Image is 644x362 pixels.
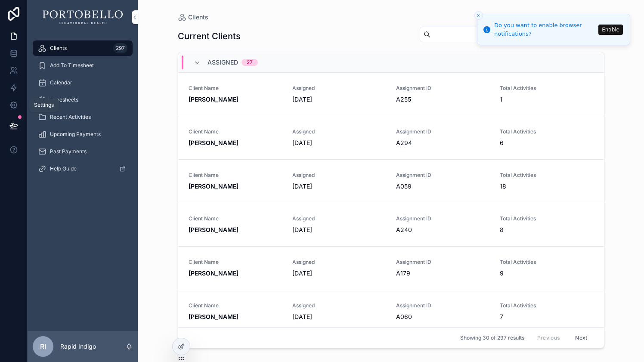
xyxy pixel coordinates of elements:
[292,95,386,104] span: [DATE]
[500,312,593,321] span: 7
[396,312,489,321] span: A060
[178,30,241,42] h1: Current Clients
[178,160,604,203] a: Client Name[PERSON_NAME]Assigned[DATE]Assignment IDA059Total Activities18
[396,182,489,191] span: A059
[50,148,87,155] span: Past Payments
[189,259,282,266] span: Client Name
[396,139,489,147] span: A294
[178,116,604,160] a: Client Name[PERSON_NAME]Assigned[DATE]Assignment IDA294Total Activities6
[189,226,238,233] strong: [PERSON_NAME]
[178,290,604,334] a: Client Name[PERSON_NAME]Assigned[DATE]Assignment IDA060Total Activities7
[188,13,208,22] span: Clients
[292,215,386,222] span: Assigned
[396,259,489,266] span: Assignment ID
[500,226,593,234] span: 8
[33,109,133,125] a: Recent Activities
[50,165,77,172] span: Help Guide
[40,341,46,352] span: RI
[50,114,91,121] span: Recent Activities
[598,25,623,35] button: Enable
[396,172,489,179] span: Assignment ID
[50,62,94,69] span: Add To Timesheet
[33,144,133,159] a: Past Payments
[500,269,593,278] span: 9
[396,85,489,92] span: Assignment ID
[178,73,604,116] a: Client Name[PERSON_NAME]Assigned[DATE]Assignment IDA255Total Activities1
[396,95,489,104] span: A255
[396,269,489,278] span: A179
[33,75,133,90] a: Calendar
[500,259,593,266] span: Total Activities
[500,302,593,309] span: Total Activities
[33,161,133,176] a: Help Guide
[292,139,386,147] span: [DATE]
[396,302,489,309] span: Assignment ID
[292,259,386,266] span: Assigned
[178,203,604,247] a: Client Name[PERSON_NAME]Assigned[DATE]Assignment IDA240Total Activities8
[189,85,282,92] span: Client Name
[247,59,253,66] div: 27
[189,302,282,309] span: Client Name
[189,183,238,190] strong: [PERSON_NAME]
[292,85,386,92] span: Assigned
[396,215,489,222] span: Assignment ID
[292,182,386,191] span: [DATE]
[33,92,133,108] a: Timesheets
[189,215,282,222] span: Client Name
[50,79,72,86] span: Calendar
[500,139,593,147] span: 6
[189,172,282,179] span: Client Name
[178,247,604,290] a: Client Name[PERSON_NAME]Assigned[DATE]Assignment IDA179Total Activities9
[207,58,238,67] span: Assigned
[33,58,133,73] a: Add To Timesheet
[500,172,593,179] span: Total Activities
[500,128,593,135] span: Total Activities
[113,43,127,53] div: 297
[569,331,593,344] button: Next
[292,302,386,309] span: Assigned
[50,45,67,52] span: Clients
[500,215,593,222] span: Total Activities
[292,172,386,179] span: Assigned
[292,226,386,234] span: [DATE]
[50,96,78,103] span: Timesheets
[500,182,593,191] span: 18
[292,269,386,278] span: [DATE]
[474,11,483,20] button: Close toast
[34,102,54,108] div: Settings
[60,342,96,351] p: Rapid Indigo
[178,13,208,22] a: Clients
[189,313,238,320] strong: [PERSON_NAME]
[396,128,489,135] span: Assignment ID
[33,40,133,56] a: Clients297
[460,334,524,341] span: Showing 30 of 297 results
[292,312,386,321] span: [DATE]
[292,128,386,135] span: Assigned
[33,127,133,142] a: Upcoming Payments
[189,269,238,277] strong: [PERSON_NAME]
[189,96,238,103] strong: [PERSON_NAME]
[28,34,138,188] div: scrollable content
[396,226,489,234] span: A240
[189,139,238,146] strong: [PERSON_NAME]
[50,131,101,138] span: Upcoming Payments
[43,10,123,24] img: App logo
[494,21,596,38] div: Do you want to enable browser notifications?
[500,95,593,104] span: 1
[500,85,593,92] span: Total Activities
[189,128,282,135] span: Client Name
